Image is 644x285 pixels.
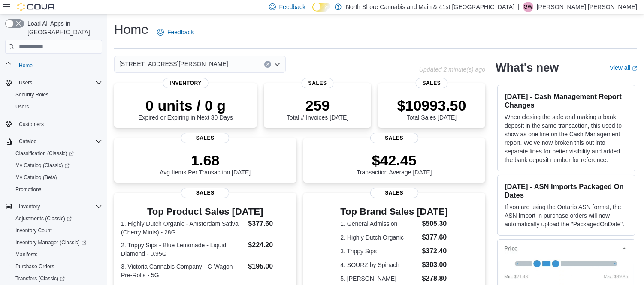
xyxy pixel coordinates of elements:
span: Adjustments (Classic) [12,213,102,224]
span: My Catalog (Classic) [15,162,70,169]
p: 1.68 [160,152,251,169]
a: Adjustments (Classic) [9,213,106,225]
a: My Catalog (Classic) [12,160,73,171]
dt: 2. Trippy Sips - Blue Lemonade - Liquid Diamond - 0.95G [121,241,245,258]
span: Inventory Manager (Classic) [12,237,102,248]
svg: External link [632,66,637,71]
p: [PERSON_NAME] [PERSON_NAME] [537,2,637,12]
span: Catalog [19,138,36,145]
span: Inventory [163,78,209,88]
span: Inventory Count [15,227,52,234]
a: Classification (Classic) [9,147,106,159]
dt: 1. General Admission [340,219,418,228]
button: Purchase Orders [9,261,106,273]
span: GW [523,2,532,12]
dt: 1. Highly Dutch Organic - Amsterdam Sativa (Cherry Mints) - 28G [121,219,245,237]
button: Home [2,59,106,71]
dd: $377.60 [422,232,448,243]
span: Security Roles [12,90,102,100]
span: Security Roles [15,91,48,98]
span: Purchase Orders [12,261,102,272]
button: Inventory Count [9,225,106,237]
button: Inventory [15,201,43,212]
a: My Catalog (Classic) [9,159,106,171]
span: Sales [181,133,229,143]
span: Home [19,62,33,69]
dd: $303.00 [422,260,448,270]
a: Promotions [12,184,45,195]
a: Security Roles [12,90,52,100]
dd: $195.00 [248,261,289,272]
a: Adjustments (Classic) [12,213,75,224]
a: Feedback [154,24,197,41]
span: Sales [181,188,229,198]
a: My Catalog (Beta) [12,172,60,183]
button: Catalog [15,136,40,147]
button: Open list of options [274,61,281,68]
h3: [DATE] - Cash Management Report Changes [505,92,628,109]
dt: 3. Trippy Sips [340,247,418,255]
span: Users [19,79,32,86]
span: Home [15,60,102,70]
span: Customers [15,119,102,129]
span: Adjustments (Classic) [15,215,72,222]
p: Updated 2 minute(s) ago [419,66,485,73]
div: Expired or Expiring in Next 30 Days [138,97,233,121]
button: Clear input [264,61,271,68]
button: Inventory [2,201,106,213]
h3: Top Product Sales [DATE] [121,207,290,217]
span: Customers [19,121,44,128]
span: Sales [370,188,418,198]
a: View allExternal link [610,64,637,71]
button: Users [9,101,106,113]
span: Inventory Manager (Classic) [15,239,86,246]
a: Users [12,102,32,112]
span: My Catalog (Beta) [12,172,102,183]
dt: 4. SOURZ by Spinach [340,261,418,269]
div: Transaction Average [DATE] [357,152,432,176]
span: Sales [416,78,448,88]
button: Security Roles [9,89,106,101]
span: Promotions [12,184,102,195]
dt: 2. Highly Dutch Organic [340,233,418,242]
p: 259 [287,97,348,114]
span: Purchase Orders [15,263,54,270]
span: Transfers (Classic) [12,273,102,284]
div: Avg Items Per Transaction [DATE] [160,152,251,176]
p: North Shore Cannabis and Main & 41st [GEOGRAPHIC_DATA] [346,2,514,12]
a: Inventory Count [12,225,55,236]
a: Inventory Manager (Classic) [12,237,90,248]
p: If you are using the Ontario ASN format, the ASN Import in purchase orders will now automatically... [505,203,628,228]
dt: 5. [PERSON_NAME] [340,274,418,283]
dt: 3. Victoria Cannabis Company - G-Wagon Pre-Rolls - 5G [121,262,245,279]
h3: Top Brand Sales [DATE] [340,207,448,217]
p: $10993.50 [397,97,466,114]
span: Manifests [12,249,102,260]
span: My Catalog (Classic) [12,160,102,171]
span: Load All Apps in [GEOGRAPHIC_DATA] [24,19,102,36]
span: Classification (Classic) [12,148,102,159]
a: Classification (Classic) [12,148,77,159]
dd: $224.20 [248,240,289,250]
span: Dark Mode [312,12,313,12]
div: Total # Invoices [DATE] [287,97,348,121]
span: Sales [370,133,418,143]
span: Feedback [279,3,305,11]
dd: $372.40 [422,246,448,256]
span: [STREET_ADDRESS][PERSON_NAME] [119,59,228,69]
p: | [518,2,520,12]
dd: $377.60 [248,219,289,229]
img: Cova [17,3,56,11]
h1: Home [114,21,148,38]
a: Customers [15,119,47,129]
span: Inventory [15,201,102,212]
dd: $278.80 [422,273,448,284]
h3: [DATE] - ASN Imports Packaged On Dates [505,182,628,199]
button: Users [2,77,106,89]
dd: $505.30 [422,219,448,229]
span: Catalog [15,136,102,147]
span: Classification (Classic) [15,150,74,157]
span: Feedback [167,28,194,36]
span: Users [15,103,29,110]
h2: What's new [496,61,559,75]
